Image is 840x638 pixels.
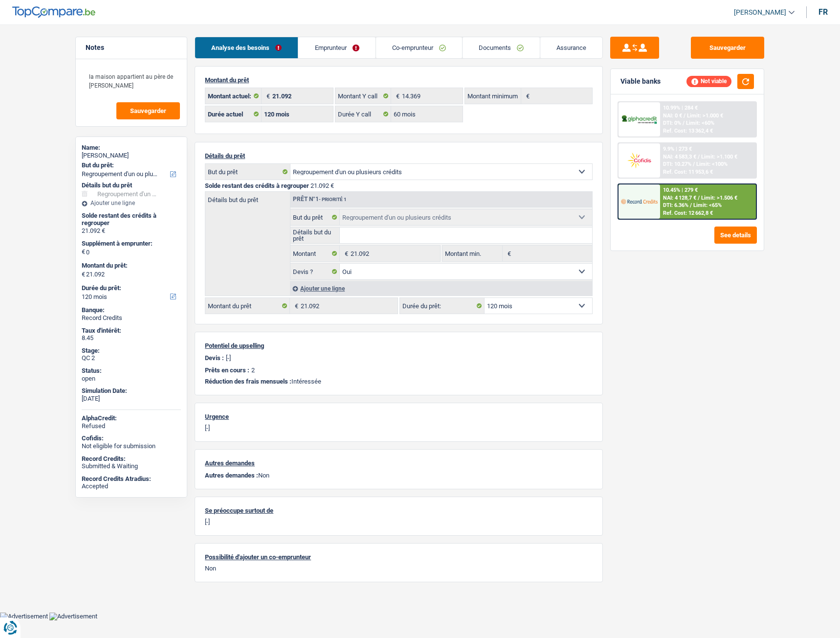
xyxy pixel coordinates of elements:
[82,422,181,430] div: Refused
[82,262,179,270] label: Montant du prêt:
[82,475,181,483] div: Record Credits Atradius:
[82,182,181,189] div: Détails but du prêt
[82,212,181,227] div: Solde restant des crédits à regrouper
[521,88,532,104] span: €
[686,76,731,87] div: Not viable
[205,378,291,385] span: Réduction des frais mensuels :
[290,264,340,279] label: Devis ?
[205,472,593,479] p: Non
[701,195,737,201] span: Limit: >1.506 €
[205,88,262,104] label: Montant actuel:
[251,366,255,374] p: 2
[82,306,181,314] div: Banque:
[205,378,593,385] p: Intéressée
[205,106,262,122] label: Durée actuel
[290,298,301,314] span: €
[734,8,786,17] span: [PERSON_NAME]
[82,161,179,169] label: But du prêt:
[290,281,592,296] div: Ajouter une ligne
[663,154,696,160] span: NAI: 4 583,3 €
[621,114,657,125] img: AlphaCredit
[82,455,181,463] div: Record Credits:
[82,354,181,362] div: QC 2
[663,210,713,216] div: Ref. Cost: 12 662,8 €
[205,164,290,180] label: But du prêt
[205,354,224,362] p: Devis :
[400,298,485,314] label: Durée du prêt:
[205,76,593,84] p: Montant du prêt
[205,507,593,514] p: Se préoccupe surtout de
[663,146,692,152] div: 9.9% | 273 €
[663,120,681,126] span: DTI: 0%
[205,518,593,525] p: [-]
[391,88,402,104] span: €
[290,209,340,225] label: But du prêt
[82,347,181,355] div: Stage:
[82,375,181,383] div: open
[82,367,181,375] div: Status:
[205,192,290,203] label: Détails but du prêt
[205,424,593,432] p: [-]
[693,161,695,167] span: /
[319,197,347,202] span: - Priorité 1
[205,298,290,314] label: Montant du prêt
[82,334,181,342] div: 8.45
[82,462,181,470] div: Submitted & Waiting
[82,200,181,206] div: Ajouter une ligne
[503,246,513,261] span: €
[205,565,593,572] p: Non
[663,169,713,175] div: Ref. Cost: 11 953,6 €
[376,37,462,58] a: Co-emprunteur
[463,37,540,58] a: Documents
[686,120,714,126] span: Limit: <60%
[663,128,713,134] div: Ref. Cost: 13 362,4 €
[726,4,795,21] a: [PERSON_NAME]
[205,342,593,349] p: Potentiel de upselling
[82,414,181,422] div: AlphaCredit:
[262,88,272,104] span: €
[465,88,521,104] label: Montant minimum
[82,271,85,278] span: €
[684,113,685,119] span: /
[205,182,309,189] span: Solde restant des crédits à regrouper
[82,434,181,442] div: Cofidis:
[701,154,737,160] span: Limit: >1.100 €
[82,482,181,490] div: Accepted
[442,246,502,261] label: Montant min.
[195,37,298,58] a: Analyse des besoins
[116,102,180,119] button: Sauvegarder
[205,553,593,561] p: Possibilité d'ajouter un co-emprunteur
[698,195,700,201] span: /
[663,161,691,167] span: DTI: 10.27%
[621,192,657,210] img: Record Credits
[663,105,698,111] div: 10.99% | 284 €
[205,472,258,479] span: Autres demandes :
[298,37,375,58] a: Emprunteur
[49,613,97,620] img: Advertisement
[663,113,682,119] span: NAI: 0 €
[335,106,392,122] label: Durée Y call
[818,7,828,17] div: fr
[693,202,722,208] span: Limit: <65%
[621,151,657,169] img: Cofidis
[86,44,177,52] h5: Notes
[82,227,181,235] div: 21.092 €
[691,37,764,59] button: Sauvegarder
[690,202,692,208] span: /
[205,459,593,467] p: Autres demandes
[698,154,700,160] span: /
[205,152,593,159] p: Détails du prêt
[12,6,95,18] img: TopCompare Logo
[82,152,181,159] div: [PERSON_NAME]
[683,120,685,126] span: /
[82,284,179,292] label: Durée du prêt:
[335,88,392,104] label: Montant Y call
[130,108,166,114] span: Sauvegarder
[620,77,661,86] div: Viable banks
[205,413,593,420] p: Urgence
[290,196,349,203] div: Prêt n°1
[290,228,340,243] label: Détails but du prêt
[663,202,688,208] span: DTI: 6.36%
[82,442,181,450] div: Not eligible for submission
[290,246,340,261] label: Montant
